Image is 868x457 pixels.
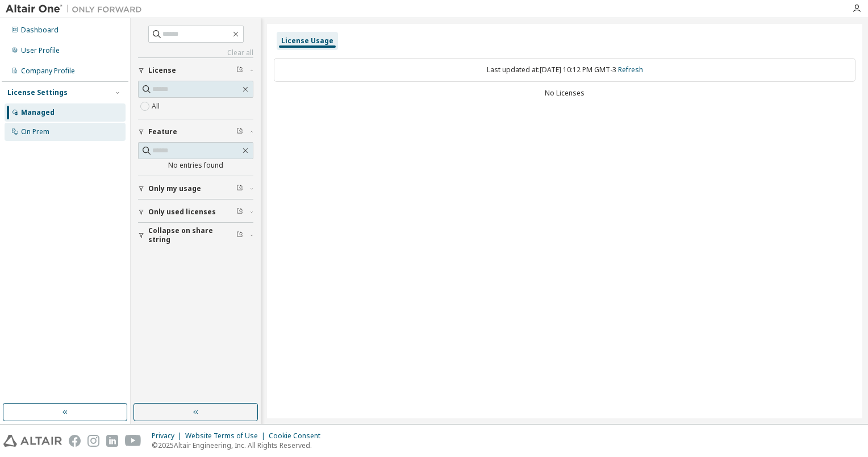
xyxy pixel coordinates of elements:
[106,435,118,447] img: linkedin.svg
[125,435,141,447] img: youtube.svg
[3,435,62,447] img: altair_logo.svg
[138,58,253,83] button: License
[236,207,243,217] span: Clear filter
[152,99,162,113] label: All
[269,431,327,441] div: Cookie Consent
[274,89,856,98] div: No Licenses
[152,441,327,450] p: © 2025 Altair Engineering, Inc. All Rights Reserved.
[274,58,856,82] div: Last updated at: [DATE] 10:12 PM GMT-3
[138,200,253,225] button: Only used licenses
[21,127,49,136] div: On Prem
[148,207,216,217] span: Only used licenses
[148,127,177,136] span: Feature
[148,226,236,244] span: Collapse on share string
[21,46,60,55] div: User Profile
[618,65,643,74] a: Refresh
[185,431,269,441] div: Website Terms of Use
[236,184,243,193] span: Clear filter
[281,36,333,45] div: License Usage
[6,3,148,15] img: Altair One
[148,66,176,75] span: License
[138,161,253,170] div: No entries found
[236,231,243,240] span: Clear filter
[138,176,253,201] button: Only my usage
[148,184,201,193] span: Only my usage
[152,431,185,441] div: Privacy
[236,66,243,75] span: Clear filter
[138,223,253,248] button: Collapse on share string
[138,119,253,144] button: Feature
[21,26,59,35] div: Dashboard
[138,48,253,57] a: Clear all
[69,435,81,447] img: facebook.svg
[87,435,99,447] img: instagram.svg
[21,108,55,117] div: Managed
[21,67,75,76] div: Company Profile
[7,88,68,97] div: License Settings
[236,127,243,136] span: Clear filter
